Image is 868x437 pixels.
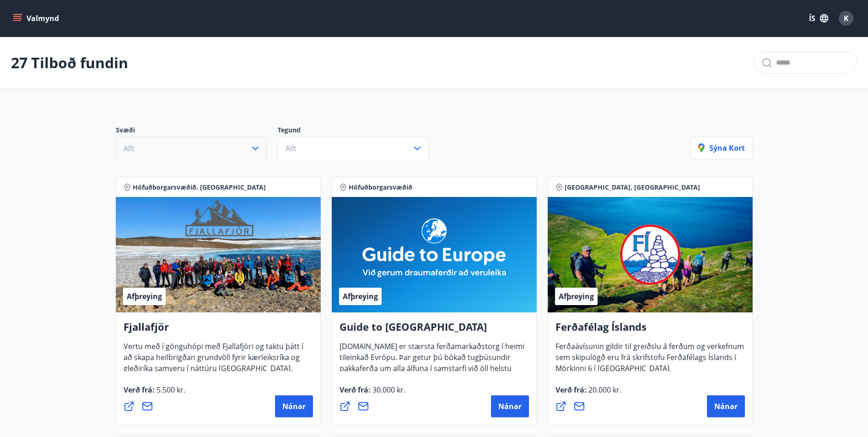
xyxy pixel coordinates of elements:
h4: Ferðafélag Íslands [555,320,745,341]
span: [DOMAIN_NAME] er stærsta ferðamarkaðstorg í heimi tileinkað Evrópu. Þar getur þú bókað tugþúsundi... [340,341,524,403]
span: 5.500 kr. [155,385,185,395]
span: Allt [124,143,135,153]
span: [GEOGRAPHIC_DATA], [GEOGRAPHIC_DATA] [565,183,700,192]
button: menu [11,10,63,27]
span: Höfuðborgarsvæðið, [GEOGRAPHIC_DATA] [133,183,266,192]
span: Afþreying [127,291,162,301]
span: K [844,13,849,23]
p: 27 Tilboð fundin [11,53,128,73]
span: 20.000 kr. [587,385,621,395]
span: Nánar [714,401,738,411]
button: ÍS [804,10,833,27]
p: Tegund [278,126,440,137]
button: Nánar [275,395,313,417]
span: Verð frá : [340,385,405,402]
span: 30.000 kr. [371,385,405,395]
span: Ferðaávísunin gildir til greiðslu á ferðum og verkefnum sem skipulögð eru frá skrifstofu Ferðafél... [555,341,744,381]
button: K [835,7,857,29]
p: Svæði [116,126,278,137]
p: Sýna kort [698,143,745,153]
span: Verð frá : [555,385,621,402]
span: Afþreying [559,291,594,301]
span: Vertu með í gönguhópi með Fjallafjöri og taktu þátt í að skapa heilbrigðan grundvöll fyrir kærlei... [124,341,303,381]
button: Nánar [491,395,529,417]
button: Allt [278,137,429,160]
span: Höfuðborgarsvæðið [349,183,412,192]
button: Allt [116,137,267,160]
h4: Fjallafjör [124,320,313,341]
button: Sýna kort [690,137,753,159]
span: Afþreying [343,291,378,301]
span: Nánar [498,401,522,411]
span: Verð frá : [124,385,185,402]
button: Nánar [707,395,745,417]
span: Nánar [282,401,306,411]
h4: Guide to [GEOGRAPHIC_DATA] [340,320,529,341]
span: Allt [286,143,297,153]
